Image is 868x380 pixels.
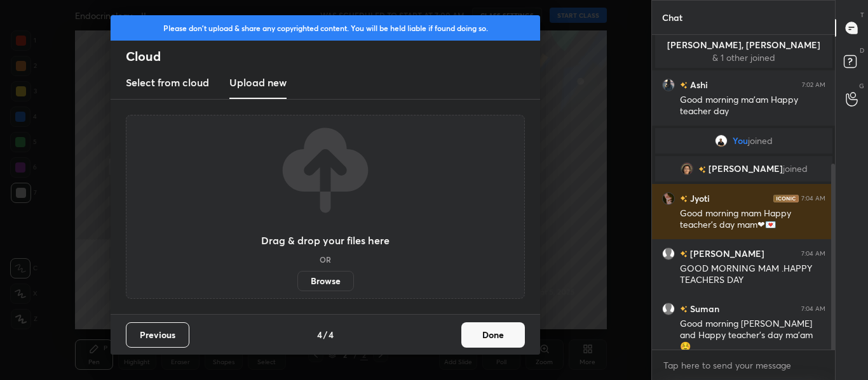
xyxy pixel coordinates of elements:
div: Good morning [PERSON_NAME] and Happy teacher's day ma'am ☺️ [680,318,825,353]
span: joined [782,164,807,174]
p: [PERSON_NAME], [PERSON_NAME] [663,40,825,50]
img: 98767e9d910546f0b9cbce15b863b8cc.jpg [680,162,693,175]
p: T [860,10,864,20]
img: no-rating-badge.077c3623.svg [680,195,688,202]
p: Chat [652,1,693,34]
button: Previous [126,322,189,348]
span: [PERSON_NAME] [708,164,782,174]
span: joined [748,136,773,146]
div: Please don't upload & share any copyrighted content. You will be held liable if found doing so. [111,15,540,41]
p: G [859,81,864,91]
img: default.png [662,303,675,315]
h4: / [323,328,327,341]
p: & 1 other joined [663,53,825,63]
div: GOOD MORNING MAM .HAPPY TEACHERS DAY [680,263,825,287]
h4: 4 [329,328,334,341]
div: Good morning ma'am Happy teacher day [680,94,825,118]
p: D [860,46,864,55]
h3: Drag & drop your files here [261,235,390,246]
img: iconic-dark.1390631f.png [773,195,799,202]
img: no-rating-badge.077c3623.svg [680,306,688,313]
img: 0b36573977c349b09379ad01b700b464.jpg [662,192,675,205]
button: Done [461,322,525,348]
div: Good morning mam Happy teacher's day mam❤💌 [680,207,825,232]
div: 7:04 AM [801,195,825,202]
img: 3 [662,79,675,91]
h5: OR [320,256,331,263]
h6: [PERSON_NAME] [688,247,764,260]
img: a1ea09021660488db1bc71b5356ddf31.jpg [715,134,728,147]
h6: Ashi [688,78,708,91]
h2: Cloud [126,48,540,65]
h6: Suman [688,302,719,315]
img: default.png [662,247,675,260]
div: grid [652,35,836,350]
span: You [733,136,748,146]
img: no-rating-badge.077c3623.svg [698,166,705,173]
h6: Jyoti [688,192,710,205]
h3: Select from cloud [126,75,209,90]
img: no-rating-badge.077c3623.svg [680,82,688,89]
div: 7:04 AM [801,250,825,258]
h3: Upload new [229,75,287,90]
div: 7:02 AM [802,81,825,89]
div: 7:04 AM [801,305,825,313]
img: no-rating-badge.077c3623.svg [680,251,688,258]
h4: 4 [317,328,322,341]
